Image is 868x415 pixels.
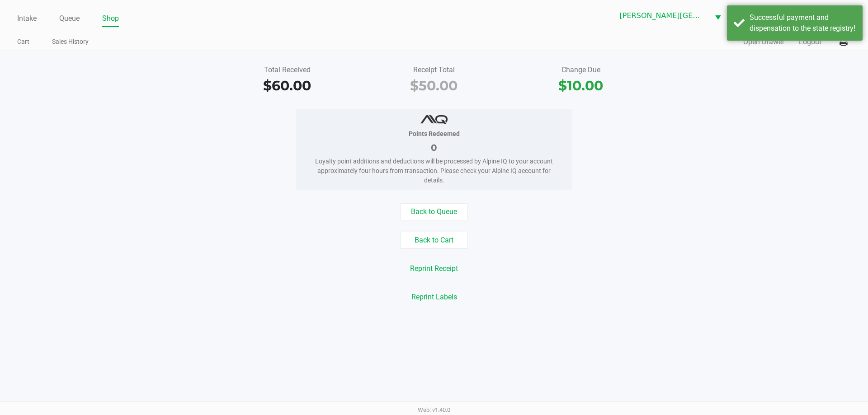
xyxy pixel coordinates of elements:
[368,75,501,96] div: $50.00
[310,129,558,139] div: Points Redeemed
[709,5,726,26] button: Select
[310,141,558,154] div: 0
[59,12,80,25] a: Queue
[52,36,89,47] a: Sales History
[221,75,354,96] div: $60.00
[400,232,468,249] button: Back to Cart
[404,260,464,277] button: Reprint Receipt
[102,12,119,25] a: Shop
[514,75,647,96] div: $10.00
[514,65,647,75] div: Change Due
[17,12,37,25] a: Intake
[418,406,450,413] span: Web: v1.40.0
[310,157,558,185] div: Loyalty point additions and deductions will be processed by Alpine IQ to your account approximate...
[406,289,463,306] button: Reprint Labels
[17,36,29,47] a: Cart
[743,37,784,47] button: Open Drawer
[221,65,354,75] div: Total Received
[368,65,501,75] div: Receipt Total
[620,10,704,21] span: [PERSON_NAME][GEOGRAPHIC_DATA]
[799,37,821,47] button: Logout
[400,203,468,220] button: Back to Queue
[750,12,856,34] div: Successful payment and dispensation to the state registry!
